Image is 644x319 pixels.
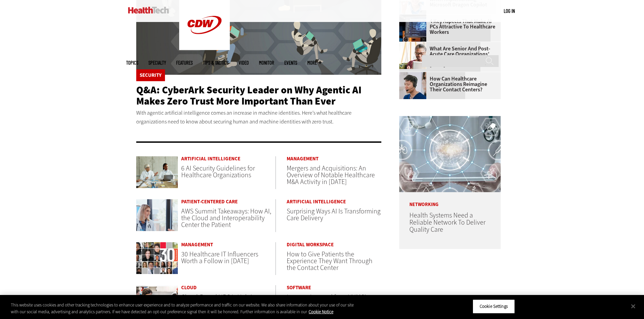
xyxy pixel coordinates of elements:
[239,60,249,65] a: Video
[136,83,361,108] a: Q&A: CyberArk Security Leader on Why Agentic AI Makes Zero Trust More Important Than Ever
[309,309,333,315] a: More information about your privacy
[181,250,258,266] a: 30 Healthcare IT Influencers Worth a Follow in [DATE]
[136,199,178,231] img: Doctors discussing data in a meeting
[148,60,166,65] span: Specialty
[181,285,276,290] a: Cloud
[259,60,274,65] a: MonITor
[399,116,501,192] img: Healthcare networking
[176,60,193,65] a: Features
[409,211,485,234] a: Health Systems Need a Reliable Network To Deliver Quality Care
[399,42,426,69] img: Older person using tablet
[504,8,515,14] a: Log in
[181,199,276,204] a: Patient-Centered Care
[181,293,263,315] a: Cloud-Based HPC Is Helping Researchers Move Healthcare Forward
[136,285,178,317] img: Medical research in lab
[136,242,178,274] img: collage of influencers
[179,45,230,52] a: CDW
[203,60,229,65] a: Tips & Tactics
[399,192,501,207] p: Networking
[287,250,373,272] a: How to Give Patients the Experience They Want Through the Contact Center
[128,7,169,14] img: Home
[140,73,162,78] a: Security
[181,156,276,161] a: Artificial Intelligence
[287,156,381,161] a: Management
[136,156,178,188] img: Doctors meeting in the office
[181,164,255,180] a: 6 AI Security Guidelines for Healthcare Organizations
[11,302,354,315] div: This website uses cookies and other tracking technologies to enhance user experience and to analy...
[473,299,515,314] button: Cookie Settings
[181,242,276,247] a: Management
[399,72,426,99] img: Healthcare contact center
[287,242,381,247] a: Digital Workspace
[399,72,430,77] a: Healthcare contact center
[126,60,138,65] span: Topics
[287,164,375,186] a: Mergers and Acquisitions: An Overview of Notable Healthcare M&A Activity in [DATE]
[284,60,297,65] a: Events
[504,7,515,15] div: User menu
[287,207,381,223] a: Surprising Ways AI Is Transforming Care Delivery
[399,76,497,92] a: How Can Healthcare Organizations Reimagine Their Contact Centers?
[287,285,381,290] a: Software
[626,299,641,314] button: Close
[287,293,368,309] a: Lessons Learned from VUMC’s Windows 11 Migration
[181,207,271,229] a: AWS Summit Takeaways: How AI, the Cloud and Interoperability Center the Patient
[136,109,382,126] p: With agentic artificial intelligence comes an increase in machine identities. Here’s what healthc...
[307,60,321,65] span: More
[287,199,381,204] a: Artificial Intelligence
